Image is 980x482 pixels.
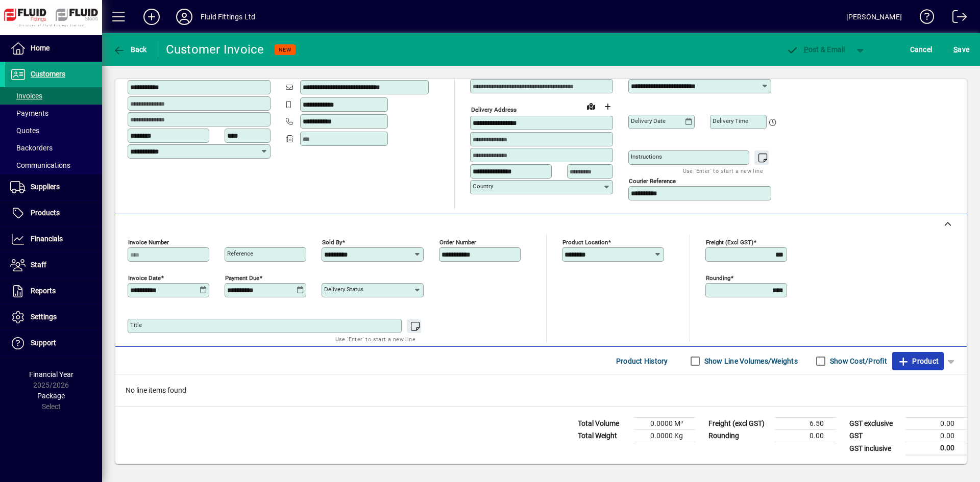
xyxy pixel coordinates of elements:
a: Financials [5,226,102,252]
div: [PERSON_NAME] [846,9,902,25]
a: Home [5,36,102,61]
label: Show Cost/Profit [828,356,887,366]
td: GST [844,430,905,442]
mat-label: Reference [227,250,253,257]
td: 6.50 [775,418,836,430]
a: Knowledge Base [912,2,935,35]
span: NEW [279,46,291,53]
mat-label: Rounding [706,274,730,282]
span: ave [953,41,969,58]
div: Customer Invoice [166,41,264,58]
a: Settings [5,305,102,330]
td: GST inclusive [844,442,905,455]
mat-label: Delivery time [713,117,748,124]
span: Quotes [10,126,39,135]
a: Support [5,331,102,356]
span: Settings [31,313,57,321]
a: View on map [583,98,599,114]
button: Product [892,352,944,370]
span: Invoices [10,92,42,100]
mat-label: Order number [439,239,476,246]
span: Package [37,392,65,400]
button: Post & Email [781,40,850,59]
span: Financials [31,235,63,243]
span: Cancel [910,41,933,58]
button: Back [110,40,150,59]
a: Logout [945,2,967,35]
mat-label: Sold by [322,239,342,246]
span: Payments [10,109,48,117]
a: Payments [5,105,102,122]
span: Product History [616,353,668,369]
div: Fluid Fittings Ltd [201,9,255,25]
a: Backorders [5,139,102,157]
mat-hint: Use 'Enter' to start a new line [683,165,763,176]
button: Product History [612,352,672,370]
a: Invoices [5,87,102,105]
button: Profile [168,8,201,26]
span: S [953,45,958,54]
td: 0.00 [905,418,967,430]
span: Product [897,353,939,369]
button: Cancel [908,40,935,59]
mat-label: Product location [562,239,608,246]
mat-label: Freight (excl GST) [706,239,753,246]
mat-label: Instructions [631,153,662,160]
mat-label: Country [473,183,493,190]
mat-label: Title [130,321,142,328]
span: ost & Email [786,45,845,54]
span: Support [31,339,56,347]
td: 0.0000 Kg [634,430,695,442]
td: Total Volume [573,418,634,430]
td: 0.00 [905,442,967,455]
button: Add [135,8,168,26]
td: Total Weight [573,430,634,442]
span: Products [31,209,60,217]
span: Home [31,44,50,52]
mat-label: Invoice number [128,239,169,246]
span: P [804,45,808,54]
span: Back [113,45,147,54]
button: Copy to Delivery address [257,63,273,79]
td: 0.00 [775,430,836,442]
div: No line items found [115,375,967,406]
button: Save [951,40,972,59]
a: Quotes [5,122,102,139]
button: Choose address [599,98,616,115]
a: Communications [5,157,102,174]
mat-label: Delivery status [324,286,363,293]
a: Reports [5,278,102,304]
a: Products [5,200,102,226]
td: 0.0000 M³ [634,418,695,430]
td: GST exclusive [844,418,905,430]
app-page-header-button: Back [102,40,158,59]
span: Staff [31,261,46,269]
span: Financial Year [29,370,73,378]
td: 0.00 [905,430,967,442]
a: Staff [5,252,102,278]
td: Rounding [703,430,775,442]
mat-label: Payment due [225,274,259,282]
span: Backorders [10,144,53,152]
span: Suppliers [31,183,60,191]
mat-hint: Use 'Enter' to start a new line [335,333,415,345]
label: Show Line Volumes/Weights [702,356,798,366]
mat-label: Invoice date [128,274,161,282]
a: Suppliers [5,174,102,200]
mat-label: Delivery date [631,117,666,124]
span: Reports [31,287,56,295]
mat-label: Courier Reference [629,177,676,185]
span: Communications [10,161,70,169]
td: Freight (excl GST) [703,418,775,430]
span: Customers [31,70,65,78]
